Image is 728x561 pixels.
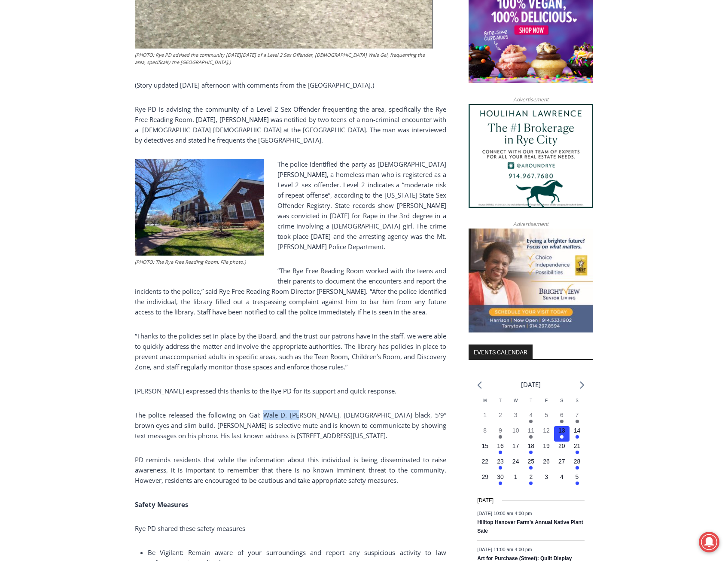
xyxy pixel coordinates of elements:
button: 6 Has events [554,411,570,426]
button: 23 Has events [493,457,508,473]
p: “The Rye Free Reading Room worked with the teens and their parents to document the encounters and... [135,265,446,317]
time: 25 [528,458,535,465]
span: T [499,398,502,403]
figcaption: (PHOTO: The Rye Free Reading Room. File photo.) [135,258,264,266]
button: 15 [477,442,493,457]
button: 2 [493,411,508,426]
span: [DATE] 11:00 am [477,546,513,552]
p: The police identified the party as [DEMOGRAPHIC_DATA] [PERSON_NAME], a homeless man who is regist... [135,159,446,252]
h4: [PERSON_NAME] Read Sanctuary Fall Fest: [DATE] [7,86,110,106]
button: 1 [477,411,493,426]
span: Advertisement [505,95,557,104]
div: Thursday [524,397,539,411]
img: Brightview Senior Living [469,229,593,332]
time: 3 [545,473,548,480]
em: Has events [499,435,502,439]
span: [DATE] 10:00 am [477,511,513,516]
button: 3 [539,473,554,488]
time: 22 [481,458,488,465]
em: Has events [529,420,533,423]
time: 15 [481,442,488,449]
time: 14 [574,427,581,434]
time: 18 [528,442,535,449]
p: (Story updated [DATE] afternoon with comments from the [GEOGRAPHIC_DATA].) [135,80,446,90]
button: 29 [477,473,493,488]
p: PD reminds residents that while the information about this individual is being disseminated to ra... [135,454,446,485]
span: Intern @ [DOMAIN_NAME] [225,85,398,105]
time: - [477,511,532,516]
time: 21 [574,442,581,449]
div: Wednesday [508,397,524,411]
em: Has events [576,435,579,439]
button: 19 [539,442,554,457]
span: W [514,398,518,403]
a: Houlihan Lawrence The #1 Brokerage in Rye City [469,104,593,208]
p: [PERSON_NAME] expressed this thanks to the Rye PD for its support and quick response. [135,386,446,396]
time: [DATE] [477,497,493,505]
img: Rye Library - Rye Free Reading Room April 2020 (2) [135,159,264,256]
div: 5 [90,73,94,81]
button: 17 [508,442,524,457]
div: unique DIY crafts [90,25,120,70]
button: 28 Has events [570,457,585,473]
time: 3 [514,412,518,418]
button: 13 Has events [554,426,570,442]
time: 19 [543,442,550,449]
time: 11 [528,427,535,434]
button: 24 [508,457,524,473]
span: T [530,398,532,403]
time: - [477,546,532,552]
em: Has events [560,420,564,423]
a: Next month [580,381,585,389]
em: Has events [499,451,502,454]
a: [PERSON_NAME] Read Sanctuary Fall Fest: [DATE] [0,85,124,107]
time: 13 [558,427,565,434]
span: S [576,398,579,403]
button: 22 [477,457,493,473]
button: 10 [508,426,524,442]
button: 16 Has events [493,442,508,457]
p: Rye PD is advising the community of a Level 2 Sex Offender frequenting the area, specifically the... [135,104,446,145]
p: Rye PD shared these safety measures [135,523,446,534]
time: 27 [558,458,565,465]
div: Apply Now <> summer and RHS senior internships available [217,0,406,83]
time: 2 [529,473,533,480]
button: 7 Has events [570,411,585,426]
time: 9 [499,427,502,434]
span: 4:00 pm [515,546,532,552]
span: 4:00 pm [515,511,532,516]
a: Intern @ [DOMAIN_NAME] [207,83,416,107]
time: 23 [497,458,504,465]
p: “Thanks to the policies set in place by the Board, and the trust our patrons have in the staff, w... [135,331,446,372]
em: Has events [576,482,579,485]
time: 30 [497,473,504,480]
em: Has events [576,451,579,454]
em: Has events [529,435,533,439]
div: Saturday [554,397,570,411]
div: Friday [539,397,554,411]
em: Has events [576,466,579,470]
time: 24 [512,458,519,465]
em: Has events [499,482,502,485]
time: 1 [483,412,487,418]
figcaption: (PHOTO: Rye PD advised the community [DATE][DATE] of a Level 2 Sex Offender, [DEMOGRAPHIC_DATA] W... [135,51,433,66]
button: 27 [554,457,570,473]
strong: Safety Measures [135,500,188,509]
button: 4 [554,473,570,488]
button: 8 [477,426,493,442]
div: 6 [100,73,104,81]
time: 5 [576,473,579,480]
a: Previous month [477,381,482,389]
span: Advertisement [505,220,557,228]
time: 10 [512,427,519,434]
button: 26 [539,457,554,473]
time: 12 [543,427,550,434]
div: Monday [477,397,493,411]
time: 28 [574,458,581,465]
span: S [560,398,563,403]
a: Hilltop Hanover Farm’s Annual Native Plant Sale [477,519,583,534]
time: 6 [560,412,564,418]
button: 30 Has events [493,473,508,488]
p: The police released the following on Gai: Wale D. [PERSON_NAME], [DEMOGRAPHIC_DATA] black, 5’9” b... [135,410,446,441]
